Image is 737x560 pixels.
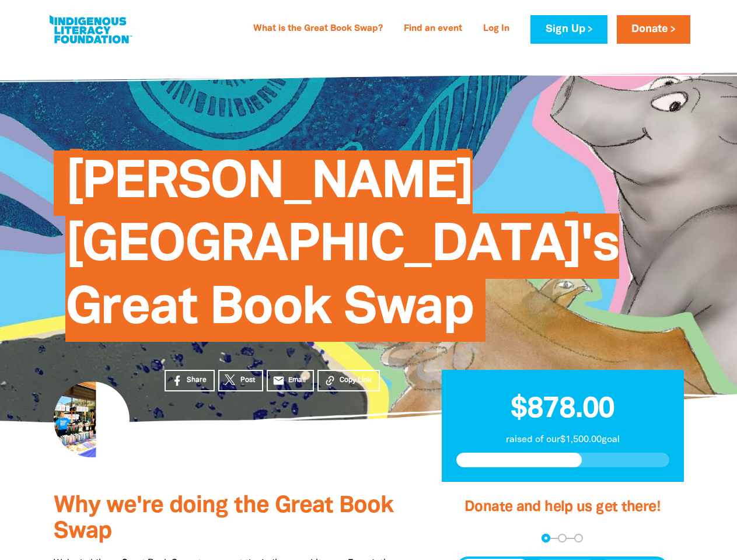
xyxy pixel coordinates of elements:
[464,501,661,514] span: Donate and help us get there!
[240,375,255,386] span: Post
[397,20,469,38] a: Find an event
[511,396,614,423] span: $878.00
[218,370,263,391] a: Post
[542,534,550,542] button: Navigate to step 1 of 3 to enter your donation amount
[558,534,567,542] button: Navigate to step 2 of 3 to enter your details
[340,375,372,386] span: Copy Link
[574,534,583,542] button: Navigate to step 3 of 3 to enter your payment details
[530,15,607,44] a: Sign Up
[165,370,215,391] a: Share
[317,370,380,391] button: Copy Link
[65,159,619,342] span: [PERSON_NAME][GEOGRAPHIC_DATA]'s Great Book Swap
[54,495,393,542] span: Why we're doing the Great Book Swap
[187,375,207,386] span: Share
[617,15,690,44] a: Donate
[246,20,390,38] a: What is the Great Book Swap?
[476,20,516,38] a: Log In
[456,433,669,447] p: raised of our $1,500.00 goal
[267,370,315,391] a: emailEmail
[288,375,306,386] span: Email
[273,374,285,387] i: email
